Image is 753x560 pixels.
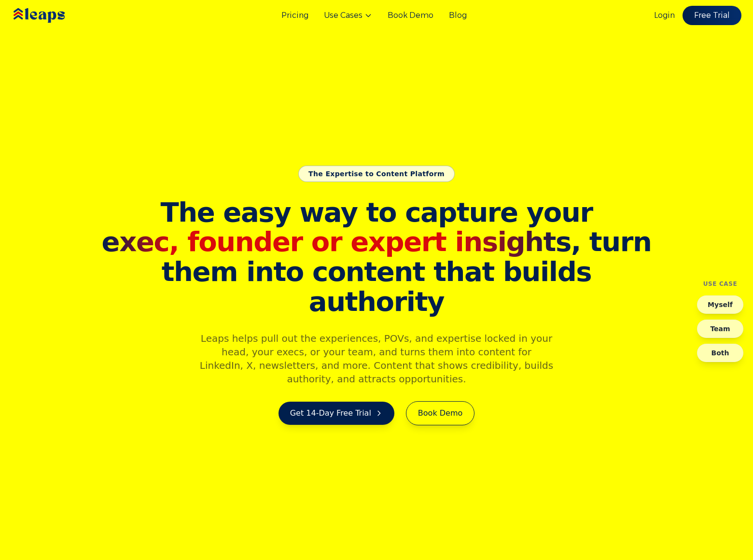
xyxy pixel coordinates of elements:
[281,10,308,21] a: Pricing
[324,10,372,21] button: Use Cases
[98,227,655,257] span: , turn
[388,10,433,21] a: Book Demo
[279,402,394,425] a: Get 14-Day Free Trial
[697,344,743,362] button: Both
[102,226,571,257] span: exec, founder or expert insights
[298,166,455,182] div: The Expertise to Content Platform
[406,401,474,425] a: Book Demo
[191,332,562,386] p: Leaps helps pull out the experiences, POVs, and expertise locked in your head, your execs, or you...
[98,257,655,316] span: them into content that builds authority
[12,1,94,29] img: Leaps Logo
[683,6,741,25] a: Free Trial
[449,10,467,21] a: Blog
[697,295,743,314] button: Myself
[160,196,592,228] span: The easy way to capture your
[654,10,675,21] a: Login
[703,280,738,288] h4: Use Case
[697,320,743,338] button: Team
